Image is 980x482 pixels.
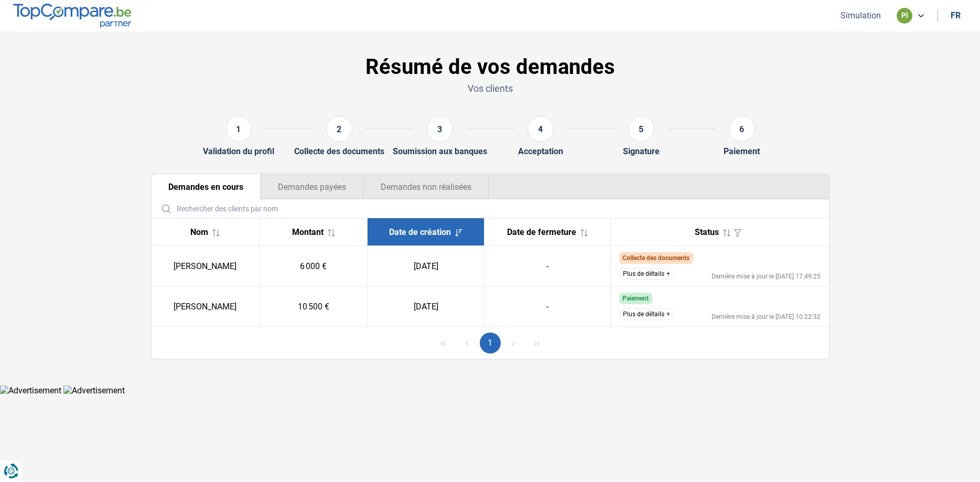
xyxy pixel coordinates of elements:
[427,116,453,142] div: 3
[152,286,260,327] td: [PERSON_NAME]
[484,286,611,327] td: -
[518,146,563,156] div: Acceptation
[368,286,484,327] td: [DATE]
[260,246,368,286] td: 6 000 €
[393,146,487,156] div: Soumission aux banques
[951,10,961,20] div: fr
[456,333,477,354] button: Previous Page
[503,333,524,354] button: Next Page
[724,146,760,156] div: Paiement
[368,246,484,286] td: [DATE]
[260,286,368,327] td: 10 500 €
[484,246,611,286] td: -
[897,8,912,24] div: pi
[363,174,489,199] button: Demandes non réalisées
[695,227,719,237] span: Status
[294,146,384,156] div: Collecte des documents
[480,333,501,354] button: Page 1
[326,116,352,142] div: 2
[203,146,274,156] div: Validation du profil
[619,308,674,320] button: Plus de détails
[712,273,821,280] div: Dernière mise à jour le [DATE] 17:49:25
[261,174,363,199] button: Demandes payées
[628,116,654,142] div: 5
[292,227,324,237] span: Montant
[225,116,252,142] div: 1
[152,174,261,199] button: Demandes en cours
[837,10,884,21] button: Simulation
[152,246,260,286] td: [PERSON_NAME]
[729,116,755,142] div: 6
[712,314,821,320] div: Dernière mise à jour le [DATE] 10:22:32
[527,116,554,142] div: 4
[190,227,208,237] span: Nom
[389,227,451,237] span: Date de création
[156,199,825,218] input: Rechercher des clients par nom
[526,333,547,354] button: Last Page
[433,333,454,354] button: First Page
[622,254,690,262] span: Collecte des documents
[150,55,830,80] h1: Résumé de vos demandes
[619,268,674,280] button: Plus de détails
[622,295,649,302] span: Paiement
[150,82,830,95] p: Vos clients
[507,227,576,237] span: Date de fermeture
[63,385,125,395] img: Advertisement
[623,146,660,156] div: Signature
[13,4,131,27] img: TopCompare.be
